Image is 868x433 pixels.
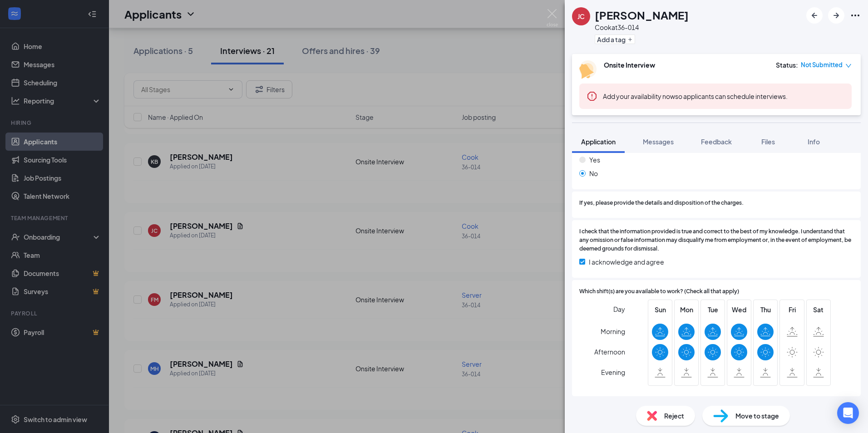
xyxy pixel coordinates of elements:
[581,138,616,146] span: Application
[579,199,744,207] span: If yes, please provide the details and disposition of the charges.
[705,305,721,315] span: Tue
[776,60,798,69] div: Status :
[761,138,775,146] span: Files
[589,168,598,178] span: No
[595,7,689,23] h1: [PERSON_NAME]
[828,7,844,24] button: ArrowRight
[784,305,800,315] span: Fri
[845,63,852,69] span: down
[589,257,664,267] span: I acknowledge and agree
[831,10,842,21] svg: ArrowRight
[594,344,625,360] span: Afternoon
[587,91,597,102] svg: Error
[579,227,853,253] span: I check that the information provided is true and correct to the best of my knowledge. I understa...
[603,92,675,101] button: Add your availability now
[806,7,823,24] button: ArrowLeftNew
[701,138,732,146] span: Feedback
[808,138,820,146] span: Info
[601,364,625,380] span: Evening
[850,10,861,21] svg: Ellipses
[837,402,859,424] div: Open Intercom Messenger
[731,305,747,315] span: Wed
[757,305,774,315] span: Thu
[652,305,668,315] span: Sun
[589,155,600,165] span: Yes
[595,23,689,32] div: Cook at 36-014
[735,411,779,421] span: Move to stage
[613,304,625,314] span: Day
[577,12,585,21] div: JC
[601,323,625,340] span: Morning
[603,92,788,100] span: so applicants can schedule interviews.
[810,305,827,315] span: Sat
[678,305,695,315] span: Mon
[604,61,655,69] b: Onsite Interview
[664,411,684,421] span: Reject
[643,138,674,146] span: Messages
[809,10,820,21] svg: ArrowLeftNew
[595,34,635,44] button: PlusAdd a tag
[627,37,633,42] svg: Plus
[579,287,739,296] span: Which shift(s) are you available to work? (Check all that apply)
[801,60,843,69] span: Not Submitted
